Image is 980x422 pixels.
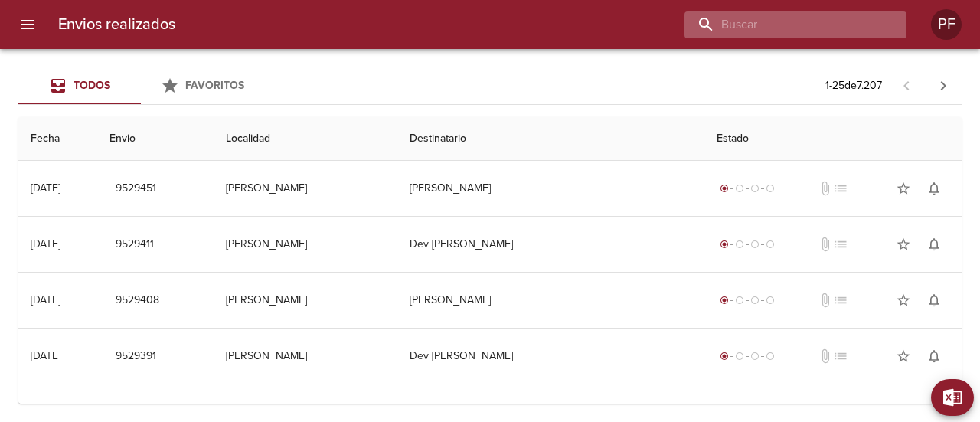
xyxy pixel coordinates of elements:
[919,173,949,204] button: Activar notificaciones
[833,348,848,364] span: No tiene pedido asociado
[397,273,704,328] td: [PERSON_NAME]
[766,240,775,249] span: radio_button_unchecked
[888,77,925,93] span: Pagina anterior
[214,161,397,216] td: [PERSON_NAME]
[896,181,911,196] span: star_border
[397,117,704,161] th: Destinatario
[214,117,397,161] th: Localidad
[896,293,911,308] span: star_border
[720,184,729,193] span: radio_button_checked
[888,285,919,316] button: Agregar a favoritos
[833,293,848,308] span: No tiene pedido asociado
[185,79,244,92] span: Favoritos
[720,352,729,361] span: radio_button_checked
[214,273,397,328] td: [PERSON_NAME]
[720,240,729,249] span: radio_button_checked
[818,181,833,196] span: No tiene documentos adjuntos
[31,293,60,306] div: [DATE]
[214,329,397,384] td: [PERSON_NAME]
[888,229,919,260] button: Agregar a favoritos
[18,67,263,104] div: Tabs Envios
[926,293,942,308] span: notifications_none
[750,184,759,193] span: radio_button_unchecked
[116,179,156,198] span: 9529451
[720,296,729,305] span: radio_button_checked
[931,9,962,40] div: PF
[116,291,159,310] span: 9529408
[704,117,962,161] th: Estado
[58,12,175,37] h6: Envios realizados
[926,181,942,196] span: notifications_none
[116,235,154,254] span: 9529411
[31,349,60,362] div: [DATE]
[919,341,949,371] button: Activar notificaciones
[735,240,744,249] span: radio_button_unchecked
[888,173,919,204] button: Agregar a favoritos
[931,379,974,416] button: Exportar Excel
[735,352,744,361] span: radio_button_unchecked
[109,231,160,259] button: 9529411
[735,184,744,193] span: radio_button_unchecked
[919,229,949,260] button: Activar notificaciones
[109,175,162,203] button: 9529451
[116,347,156,366] span: 9529391
[766,184,775,193] span: radio_button_unchecked
[717,293,778,308] div: Generado
[818,348,833,364] span: No tiene documentos adjuntos
[896,348,911,364] span: star_border
[825,78,882,93] p: 1 - 25 de 7.207
[9,6,46,43] button: menu
[31,182,60,195] div: [DATE]
[750,352,759,361] span: radio_button_unchecked
[717,181,778,196] div: Generado
[73,79,110,92] span: Todos
[717,237,778,252] div: Generado
[397,161,704,216] td: [PERSON_NAME]
[116,403,158,422] span: 9529367
[766,352,775,361] span: radio_button_unchecked
[833,237,848,252] span: No tiene pedido asociado
[97,117,214,161] th: Envio
[397,329,704,384] td: Dev [PERSON_NAME]
[926,348,942,364] span: notifications_none
[750,240,759,249] span: radio_button_unchecked
[919,285,949,316] button: Activar notificaciones
[818,237,833,252] span: No tiene documentos adjuntos
[397,217,704,272] td: Dev [PERSON_NAME]
[735,296,744,305] span: radio_button_unchecked
[888,341,919,371] button: Agregar a favoritos
[833,181,848,196] span: No tiene pedido asociado
[896,237,911,252] span: star_border
[31,237,60,250] div: [DATE]
[214,217,397,272] td: [PERSON_NAME]
[750,296,759,305] span: radio_button_unchecked
[926,237,942,252] span: notifications_none
[109,286,165,315] button: 9529408
[109,342,162,371] button: 9529391
[684,11,880,38] input: buscar
[766,296,775,305] span: radio_button_unchecked
[818,293,833,308] span: No tiene documentos adjuntos
[717,348,778,364] div: Generado
[18,117,97,161] th: Fecha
